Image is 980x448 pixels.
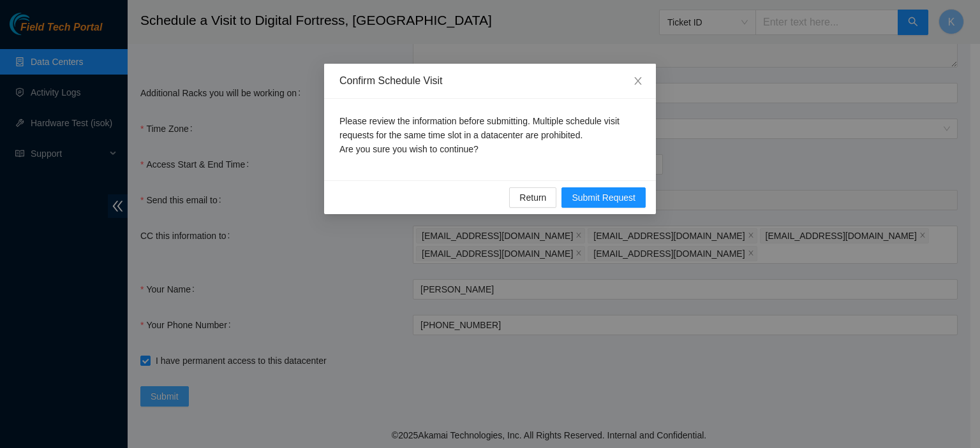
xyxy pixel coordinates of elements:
[339,74,641,88] div: Confirm Schedule Visit
[519,191,546,205] span: Return
[633,76,643,86] span: close
[509,187,556,208] button: Return
[572,191,635,205] span: Submit Request
[561,187,646,208] button: Submit Request
[339,114,641,156] p: Please review the information before submitting. Multiple schedule visit requests for the same ti...
[620,64,656,99] button: Close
